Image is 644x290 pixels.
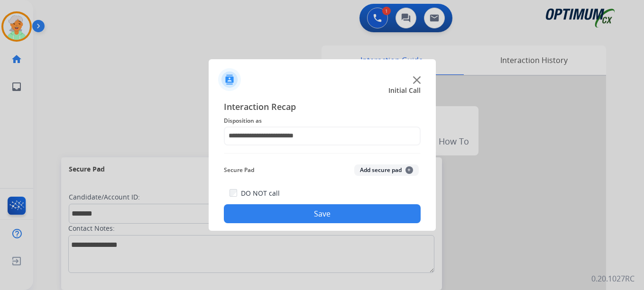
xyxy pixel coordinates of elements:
span: Initial Call [388,86,421,95]
span: + [405,166,413,174]
button: Save [224,204,421,223]
label: DO NOT call [241,189,280,198]
button: Add secure pad+ [354,164,419,176]
p: 0.20.1027RC [591,273,635,284]
img: contactIcon [218,68,241,91]
span: Secure Pad [224,164,254,176]
span: Disposition as [224,115,421,127]
span: Interaction Recap [224,100,421,115]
